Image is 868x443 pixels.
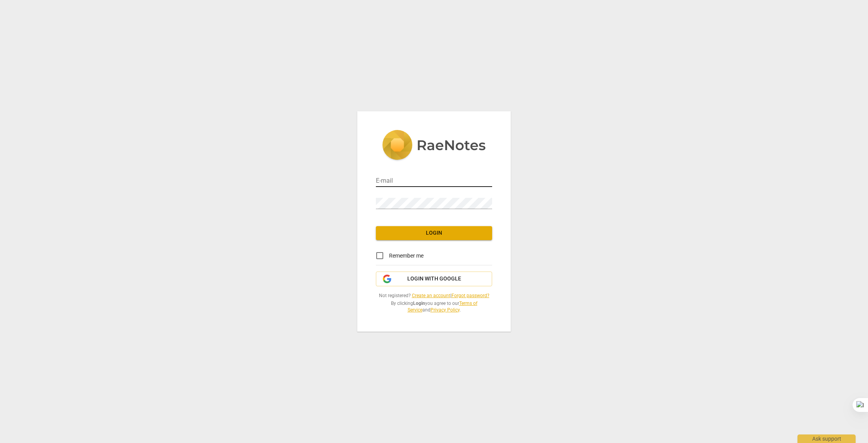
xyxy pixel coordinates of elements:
[376,272,492,286] button: Login with Google
[451,293,489,298] a: Forgot password?
[408,301,477,313] a: Terms of Service
[413,301,425,306] b: Login
[376,300,492,313] span: By clicking you agree to our and .
[382,229,486,237] span: Login
[407,275,461,283] span: Login with Google
[382,130,486,162] img: 5ac2273c67554f335776073100b6d88f.svg
[376,292,492,299] span: Not registered? |
[376,226,492,240] button: Login
[431,307,460,313] a: Privacy Policy
[412,293,450,298] a: Create an account
[797,434,856,443] div: Ask support
[389,252,424,260] span: Remember me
